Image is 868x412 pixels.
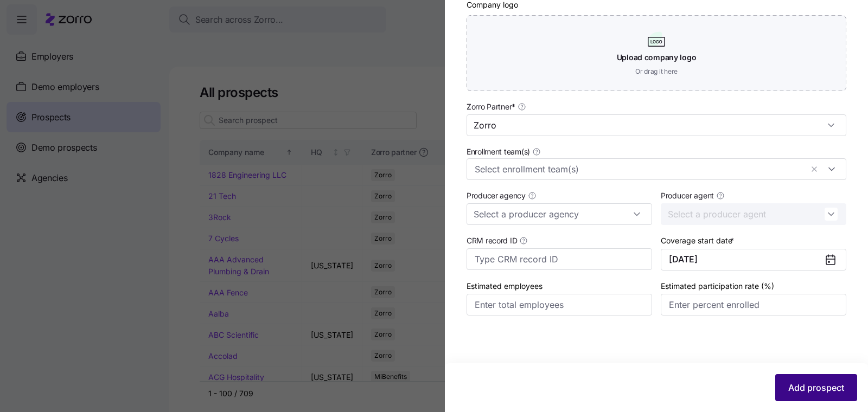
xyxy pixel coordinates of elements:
span: CRM record ID [467,235,517,246]
span: Producer agency [467,190,526,201]
label: Coverage start date [661,235,736,247]
button: [DATE] [661,249,846,271]
span: Add prospect [788,381,844,394]
input: Type CRM record ID [467,248,652,270]
span: Producer agent [661,190,714,201]
input: Enter percent enrolled [661,294,846,316]
input: Select a producer agent [661,203,846,225]
input: Select enrollment team(s) [475,162,802,176]
button: Add prospect [775,374,857,401]
label: Estimated participation rate (%) [661,280,774,292]
span: Enrollment team(s) [467,146,530,157]
input: Enter total employees [467,294,652,316]
input: Select a partner [467,114,846,136]
label: Estimated employees [467,280,542,292]
input: Select a producer agency [467,203,652,225]
span: Zorro Partner * [467,101,515,112]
